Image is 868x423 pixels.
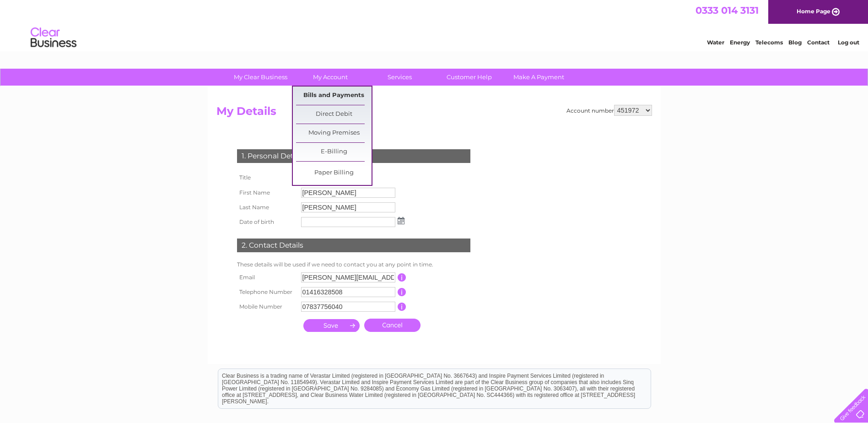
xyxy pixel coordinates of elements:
[398,288,406,296] input: Information
[303,319,360,332] input: Submit
[296,105,372,124] a: Direct Debit
[296,164,372,182] a: Paper Billing
[235,299,299,314] th: Mobile Number
[237,149,470,163] div: 1. Personal Details
[216,105,652,122] h2: My Details
[695,5,759,16] a: 0333 014 3131
[30,24,77,52] img: logo.png
[501,69,577,86] a: Make A Payment
[707,39,724,46] a: Water
[223,69,298,86] a: My Clear Business
[218,5,651,44] div: Clear Business is a trading name of Verastar Limited (registered in [GEOGRAPHIC_DATA] No. 3667643...
[431,69,507,86] a: Customer Help
[730,39,750,46] a: Energy
[296,87,372,105] a: Bills and Payments
[237,239,470,252] div: 2. Contact Details
[398,217,404,224] img: ...
[566,105,652,116] div: Account number
[235,270,299,285] th: Email
[235,170,299,185] th: Title
[235,185,299,200] th: First Name
[292,69,368,86] a: My Account
[235,200,299,215] th: Last Name
[296,124,372,142] a: Moving Premises
[296,143,372,161] a: E-Billing
[235,215,299,229] th: Date of birth
[362,69,437,86] a: Services
[364,319,421,332] a: Cancel
[788,39,802,46] a: Blog
[838,39,859,46] a: Log out
[755,39,783,46] a: Telecoms
[807,39,830,46] a: Contact
[235,285,299,299] th: Telephone Number
[398,273,406,282] input: Information
[398,303,406,311] input: Information
[235,259,473,270] td: These details will be used if we need to contact you at any point in time.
